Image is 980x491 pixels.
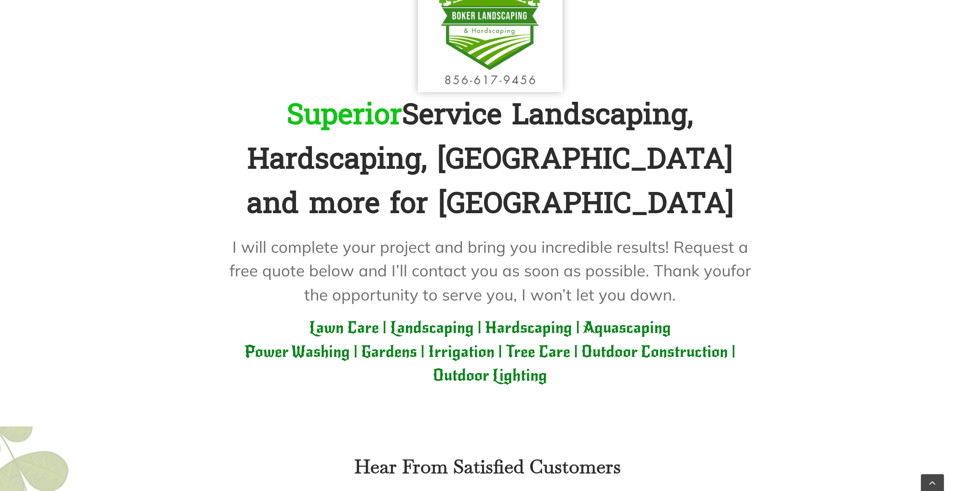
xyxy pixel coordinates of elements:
[304,260,751,304] span: for the opportunity to serve you, I won’t let you down.
[244,342,736,385] span: Power Washing | Gardens | Irrigation | Tree Care | Outdoor Construction | Outdoor Lighting
[247,89,734,230] b: Service Landscaping, Hardscaping, [GEOGRAPHIC_DATA] and more for [GEOGRAPHIC_DATA]
[287,89,402,141] span: Superior
[354,454,620,479] strong: Hear From Satisfied Customers
[229,237,748,281] span: I will complete your project and bring you incredible results! Request a free quote below and I’l...
[309,318,671,337] span: Lawn Care | Landscaping | Hardscaping | Aquascaping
